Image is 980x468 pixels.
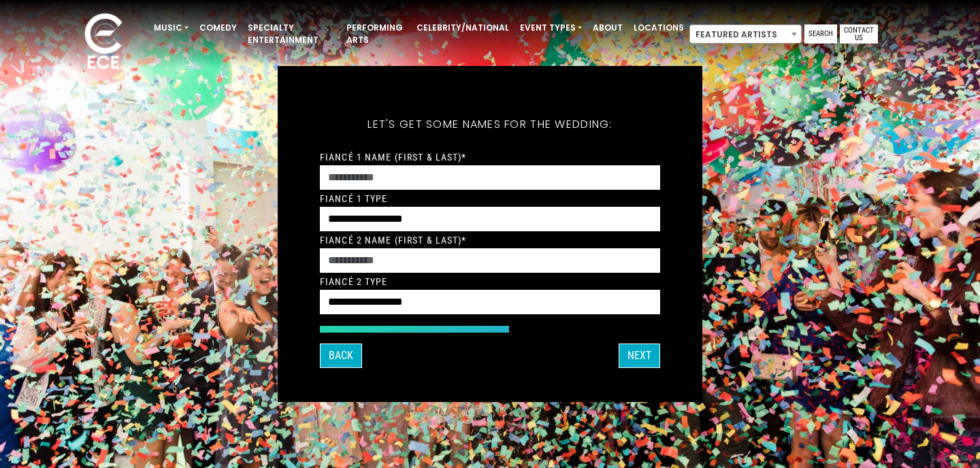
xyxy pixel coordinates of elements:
a: Contact Us [840,24,878,44]
button: Next [619,344,660,368]
a: Music [148,16,194,39]
label: Fiancé 1 Type [320,193,388,205]
label: Fiancé 2 Name (First & Last)* [320,234,466,246]
label: Fiancé 1 Name (First & Last)* [320,151,466,163]
a: Performing Arts [341,16,411,52]
img: ece_new_logo_whitev2-1.png [69,10,137,76]
span: Featured Artists [689,24,802,44]
a: Comedy [194,16,242,39]
a: Search [804,24,837,44]
h5: Let's get some names for the wedding: [320,100,660,149]
button: Back [320,344,362,368]
a: Event Types [514,16,587,39]
a: About [587,16,628,39]
a: Specialty Entertainment [242,16,341,52]
span: Featured Artists [690,25,801,44]
a: Locations [628,16,689,39]
a: Celebrity/National [411,16,514,39]
label: Fiancé 2 Type [320,275,388,288]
